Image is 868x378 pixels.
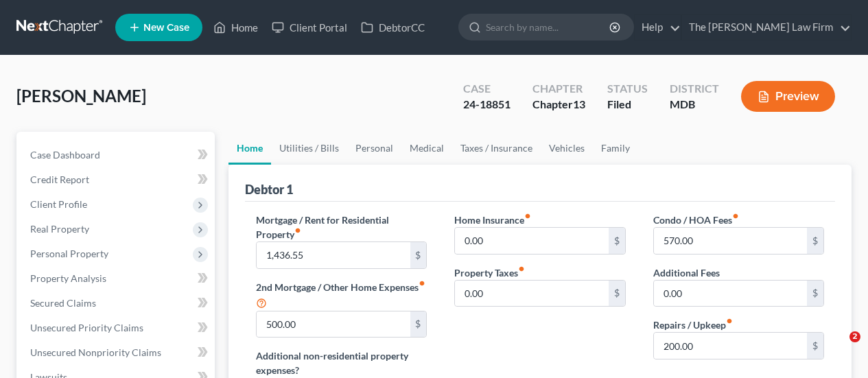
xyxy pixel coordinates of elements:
span: Unsecured Priority Claims [30,322,143,333]
a: Case Dashboard [19,143,215,167]
a: Unsecured Nonpriority Claims [19,340,215,365]
span: [PERSON_NAME] [16,86,146,106]
span: Client Profile [30,198,87,210]
button: Preview [741,81,835,112]
a: Utilities / Bills [271,132,347,165]
a: DebtorCC [354,15,432,40]
div: $ [807,228,823,254]
label: Condo / HOA Fees [653,213,739,227]
i: fiber_manual_record [518,265,525,272]
div: Debtor 1 [245,181,293,198]
div: District [670,81,719,97]
a: Secured Claims [19,291,215,316]
label: Home Insurance [454,213,531,227]
i: fiber_manual_record [732,213,739,220]
input: Search by name... [486,14,611,40]
span: Property Analysis [30,272,106,284]
input: -- [654,281,807,307]
input: -- [455,281,608,307]
div: Status [607,81,648,97]
span: New Case [143,23,189,33]
a: Unsecured Priority Claims [19,316,215,340]
span: Personal Property [30,248,108,259]
input: -- [654,228,807,254]
span: Real Property [30,223,89,235]
input: -- [257,311,410,338]
a: Personal [347,132,401,165]
span: Secured Claims [30,297,96,309]
label: Additional non-residential property expenses? [256,349,427,377]
div: MDB [670,97,719,113]
div: 24-18851 [463,97,511,113]
a: Family [593,132,638,165]
a: Taxes / Insurance [452,132,541,165]
a: Vehicles [541,132,593,165]
span: Credit Report [30,174,89,185]
a: Medical [401,132,452,165]
span: Case Dashboard [30,149,100,161]
a: Help [635,15,681,40]
label: Mortgage / Rent for Residential Property [256,213,427,241]
i: fiber_manual_record [294,227,301,234]
div: Chapter [532,97,585,113]
a: Credit Report [19,167,215,192]
a: Client Portal [265,15,354,40]
span: Unsecured Nonpriority Claims [30,346,161,358]
input: -- [654,333,807,359]
div: $ [410,311,427,338]
input: -- [257,242,410,268]
span: 13 [573,97,585,110]
a: Home [207,15,265,40]
label: Property Taxes [454,265,525,280]
span: 2 [849,331,860,342]
i: fiber_manual_record [419,280,425,287]
a: Property Analysis [19,266,215,291]
div: Chapter [532,81,585,97]
div: Case [463,81,511,97]
div: $ [807,281,823,307]
label: Additional Fees [653,265,720,280]
label: Repairs / Upkeep [653,318,733,332]
a: The [PERSON_NAME] Law Firm [682,15,851,40]
i: fiber_manual_record [726,318,733,324]
i: fiber_manual_record [524,213,531,220]
input: -- [455,228,608,254]
a: Home [228,132,271,165]
div: $ [609,228,625,254]
div: $ [807,333,823,359]
label: 2nd Mortgage / Other Home Expenses [256,280,427,311]
div: $ [609,281,625,307]
div: Filed [607,97,648,113]
div: $ [410,242,427,268]
iframe: Intercom live chat [821,331,854,364]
